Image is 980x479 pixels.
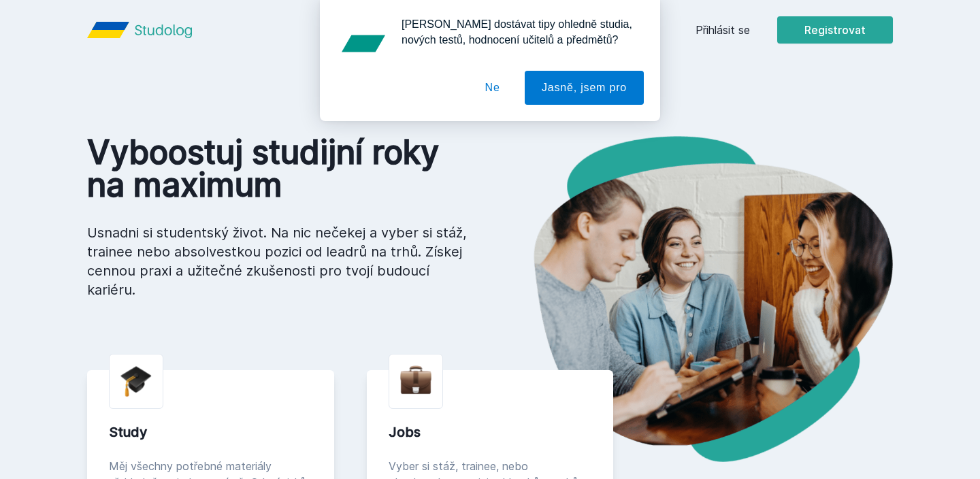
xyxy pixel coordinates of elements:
[109,423,312,442] div: Study
[389,423,592,442] div: Jobs
[400,363,431,397] img: briefcase.png
[490,136,893,462] img: hero.png
[120,365,152,397] img: graduation-cap.png
[391,16,644,48] div: [PERSON_NAME] dostávat tipy ohledně studia, nových testů, hodnocení učitelů a předmětů?
[525,71,644,105] button: Jasně, jsem pro
[87,136,468,201] h1: Vyboostuj studijní roky na maximum
[468,71,517,105] button: Ne
[87,223,468,299] p: Usnadni si studentský život. Na nic nečekej a vyber si stáž, trainee nebo absolvestkou pozici od ...
[336,16,391,71] img: notification icon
